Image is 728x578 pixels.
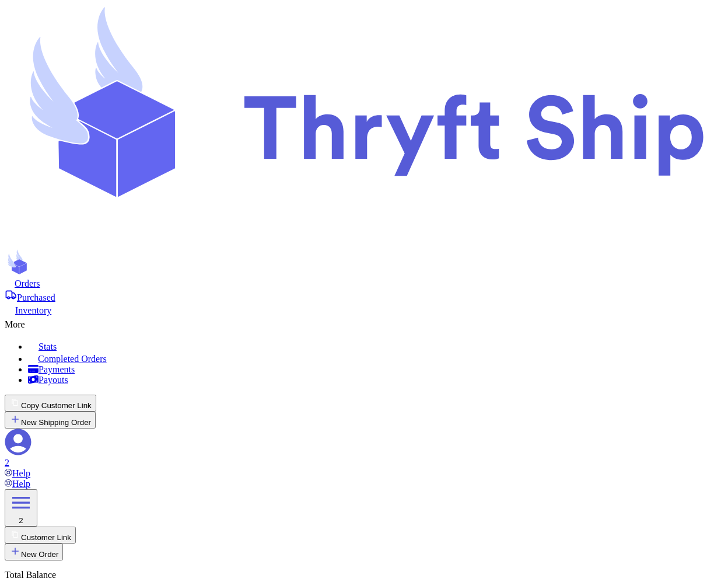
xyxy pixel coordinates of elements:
a: 2 [5,429,723,468]
button: New Order [5,544,63,560]
span: Help [12,479,30,489]
a: Help [5,468,30,478]
a: Completed Orders [28,352,723,364]
span: Help [12,468,30,478]
span: Payments [38,364,75,374]
a: Orders [5,277,723,289]
a: Purchased [5,289,723,303]
span: Inventory [15,305,51,315]
span: Orders [15,278,40,288]
span: Completed Orders [38,354,107,364]
a: Inventory [5,303,723,316]
a: Payments [28,364,723,375]
button: New Shipping Order [5,412,96,429]
div: 2 [5,458,723,468]
span: Payouts [38,375,68,385]
div: More [5,316,723,330]
a: Help [5,479,30,489]
span: Stats [38,342,57,351]
a: Payouts [28,375,723,385]
a: Stats [28,339,723,352]
button: 2 [5,489,37,527]
div: 2 [9,516,33,525]
button: Copy Customer Link [5,395,96,412]
span: Purchased [17,293,55,302]
button: Customer Link [5,527,76,544]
